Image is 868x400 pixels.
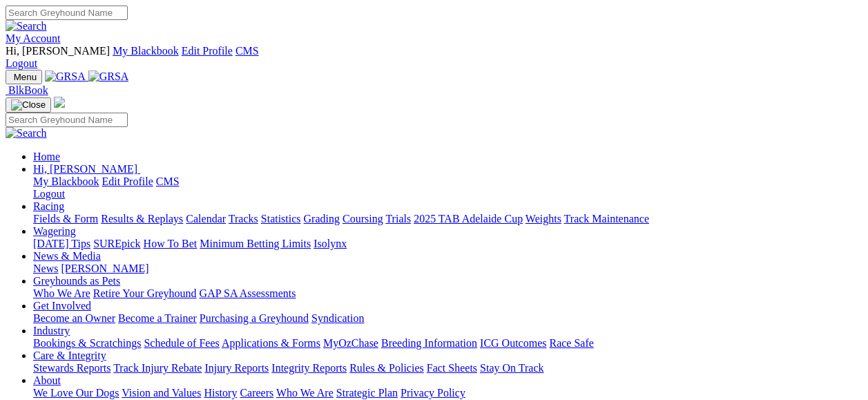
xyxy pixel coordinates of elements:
a: Fact Sheets [427,362,477,374]
a: Privacy Policy [401,387,465,399]
a: Logout [33,188,65,200]
a: Edit Profile [182,45,233,57]
a: Trials [385,213,411,225]
a: Rules & Policies [349,362,424,374]
a: Isolynx [314,238,347,249]
span: BlkBook [8,84,48,96]
a: Care & Integrity [33,350,106,361]
div: Wagering [33,238,862,250]
a: Home [33,151,60,162]
span: Hi, [PERSON_NAME] [6,45,110,57]
a: Tracks [229,213,258,225]
div: My Account [6,45,862,70]
a: Statistics [261,213,301,225]
input: Search [6,6,128,20]
a: [DATE] Tips [33,238,90,249]
a: We Love Our Dogs [33,387,119,399]
a: Racing [33,200,64,212]
a: Become an Owner [33,312,115,324]
div: News & Media [33,263,862,275]
a: Results & Replays [101,213,183,225]
a: Hi, [PERSON_NAME] [33,163,140,175]
img: Close [11,99,46,111]
div: Greyhounds as Pets [33,287,862,300]
div: Racing [33,213,862,225]
a: Schedule of Fees [144,337,219,349]
a: Coursing [343,213,383,225]
a: Logout [6,57,37,69]
button: Toggle navigation [6,97,51,113]
a: BlkBook [6,84,48,96]
a: Become a Trainer [118,312,197,324]
a: CMS [156,175,180,187]
img: Search [6,20,47,32]
div: Care & Integrity [33,362,862,374]
a: Grading [304,213,340,225]
a: My Blackbook [33,175,99,187]
a: Careers [240,387,273,399]
a: Track Maintenance [564,213,649,225]
a: Wagering [33,225,76,237]
div: Hi, [PERSON_NAME] [33,175,862,200]
a: ICG Outcomes [480,337,546,349]
a: [PERSON_NAME] [61,263,148,274]
a: 2025 TAB Adelaide Cup [414,213,523,225]
a: Edit Profile [102,175,153,187]
a: SUREpick [93,238,140,249]
img: Search [6,127,47,140]
a: Syndication [311,312,364,324]
a: Purchasing a Greyhound [200,312,309,324]
img: GRSA [88,70,129,83]
a: History [204,387,237,399]
span: Hi, [PERSON_NAME] [33,163,137,175]
a: Minimum Betting Limits [200,238,311,249]
a: Calendar [186,213,226,225]
a: CMS [235,45,259,57]
a: Strategic Plan [336,387,398,399]
a: News [33,263,58,274]
a: About [33,374,61,386]
a: Integrity Reports [271,362,347,374]
div: About [33,387,862,399]
a: Bookings & Scratchings [33,337,141,349]
a: Vision and Values [122,387,201,399]
a: Applications & Forms [222,337,320,349]
a: Weights [525,213,561,225]
a: Industry [33,325,70,336]
a: Race Safe [549,337,593,349]
a: Who We Are [33,287,90,299]
a: Get Involved [33,300,91,312]
span: Menu [14,72,37,82]
a: Stay On Track [480,362,543,374]
a: Breeding Information [381,337,477,349]
a: Retire Your Greyhound [93,287,197,299]
a: GAP SA Assessments [200,287,296,299]
a: Stewards Reports [33,362,110,374]
a: My Account [6,32,61,44]
button: Toggle navigation [6,70,42,84]
a: MyOzChase [323,337,378,349]
a: Who We Are [276,387,334,399]
a: How To Bet [144,238,197,249]
a: Track Injury Rebate [113,362,202,374]
a: My Blackbook [113,45,179,57]
a: News & Media [33,250,101,262]
img: logo-grsa-white.png [54,97,65,108]
a: Fields & Form [33,213,98,225]
input: Search [6,113,128,127]
div: Get Involved [33,312,862,325]
a: Injury Reports [204,362,269,374]
img: GRSA [45,70,86,83]
div: Industry [33,337,862,350]
a: Greyhounds as Pets [33,275,120,287]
